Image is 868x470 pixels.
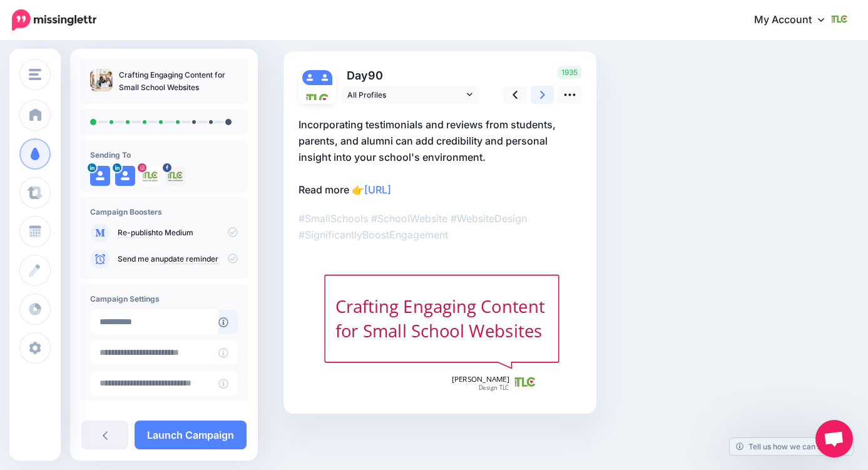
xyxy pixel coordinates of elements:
a: Re-publish [118,228,156,238]
div: Crafting Engaging Content for Small School Websites [335,295,548,343]
p: Incorporating testimonials and reviews from students, parents, and alumni can add credibility and... [299,116,581,198]
img: user_default_image.png [115,166,135,186]
img: 331543599_711243240664801_8139330295929037858_n-bsa151874.jpg [302,85,332,115]
a: [URL] [364,183,391,196]
a: Tell us how we can improve [730,438,853,455]
a: All Profiles [341,86,479,104]
p: #SmallSchools #SchoolWebsite #WebsiteDesign #SignificantlyBoostEngagement [299,210,581,243]
img: ff74dbfec6e9390f50baab774a47291f_thumb.jpg [90,69,113,91]
a: Open chat [815,420,853,457]
img: 329825178_883824999361175_5255647389235489165_n-bsa151873.jpg [165,166,185,186]
p: to Medium [118,227,238,238]
a: update reminder [160,254,218,264]
p: Day [341,66,481,84]
p: Send me an [118,253,238,265]
span: [PERSON_NAME] [452,374,509,384]
img: Missinglettr [12,9,96,31]
img: user_default_image.png [317,70,332,85]
img: user_default_image.png [302,70,317,85]
span: 1935 [558,66,581,79]
h4: Sending To [90,150,238,160]
img: user_default_image.png [90,166,110,186]
a: My Account [742,5,849,36]
img: menu.png [29,69,41,80]
img: 331543599_711243240664801_8139330295929037858_n-bsa151874.jpg [140,166,160,186]
h4: Campaign Settings [90,294,238,304]
span: 90 [368,69,383,82]
p: Crafting Engaging Content for Small School Websites [119,69,238,94]
span: All Profiles [347,88,464,101]
h4: Campaign Boosters [90,207,238,217]
span: Design TLC [479,382,509,393]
